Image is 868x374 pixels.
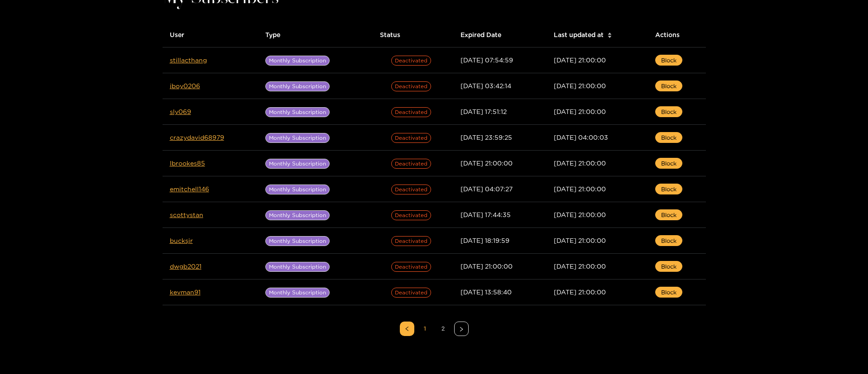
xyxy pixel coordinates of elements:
[436,322,450,336] a: 2
[170,134,224,141] a: crazydavid68979
[391,185,431,194] span: Deactivated
[460,237,509,244] span: [DATE] 18:19:59
[607,31,612,36] span: caret-up
[459,327,464,332] span: right
[454,322,469,336] button: right
[170,237,193,244] a: bucksjr
[391,81,431,91] span: Deactivated
[554,30,604,40] span: Last updated at
[655,287,682,298] button: Block
[661,107,676,116] span: Block
[170,108,191,115] a: sly069
[265,159,330,169] span: Monthly Subscription
[655,80,682,91] button: Block
[400,322,414,336] button: left
[391,133,431,143] span: Deactivated
[391,288,431,298] span: Deactivated
[661,288,676,297] span: Block
[373,23,453,47] th: Status
[661,185,676,194] span: Block
[661,81,676,90] span: Block
[554,263,606,270] span: [DATE] 21:00:00
[607,34,612,39] span: caret-down
[391,56,431,66] span: Deactivated
[655,261,682,272] button: Block
[170,160,205,166] a: lbrookes85
[460,185,513,192] span: [DATE] 04:07:27
[554,82,606,89] span: [DATE] 21:00:00
[265,56,330,66] span: Monthly Subscription
[265,133,330,143] span: Monthly Subscription
[648,23,706,47] th: Actions
[404,326,410,331] span: left
[460,211,511,218] span: [DATE] 17:44:35
[418,322,432,336] li: 1
[661,210,676,219] span: Block
[265,185,330,194] span: Monthly Subscription
[655,158,682,169] button: Block
[460,108,507,115] span: [DATE] 17:51:12
[661,262,676,271] span: Block
[554,134,608,141] span: [DATE] 04:00:03
[265,210,330,220] span: Monthly Subscription
[391,159,431,169] span: Deactivated
[265,288,330,298] span: Monthly Subscription
[170,211,203,218] a: scottystan
[453,23,547,47] th: Expired Date
[655,55,682,66] button: Block
[460,57,513,63] span: [DATE] 07:54:59
[265,262,330,272] span: Monthly Subscription
[554,185,606,192] span: [DATE] 21:00:00
[655,106,682,117] button: Block
[554,289,606,295] span: [DATE] 21:00:00
[163,23,258,47] th: User
[460,82,511,89] span: [DATE] 03:42:14
[265,81,330,91] span: Monthly Subscription
[436,322,451,336] li: 2
[460,160,513,166] span: [DATE] 21:00:00
[661,159,676,168] span: Block
[460,263,513,270] span: [DATE] 21:00:00
[170,185,209,192] a: emitchell146
[460,134,512,141] span: [DATE] 23:59:25
[391,236,431,246] span: Deactivated
[460,289,512,295] span: [DATE] 13:58:40
[391,262,431,272] span: Deactivated
[655,209,682,220] button: Block
[554,57,606,63] span: [DATE] 21:00:00
[554,160,606,166] span: [DATE] 21:00:00
[554,237,606,244] span: [DATE] 21:00:00
[265,236,330,246] span: Monthly Subscription
[454,322,469,336] li: Next Page
[655,235,682,246] button: Block
[554,108,606,115] span: [DATE] 21:00:00
[391,107,431,117] span: Deactivated
[391,210,431,220] span: Deactivated
[655,184,682,194] button: Block
[265,107,330,117] span: Monthly Subscription
[170,263,201,270] a: dwgb2021
[554,211,606,218] span: [DATE] 21:00:00
[170,57,207,63] a: stillacthang
[661,236,676,245] span: Block
[661,133,676,142] span: Block
[661,56,676,65] span: Block
[418,322,432,336] a: 1
[655,132,682,143] button: Block
[170,82,200,89] a: jboy0206
[258,23,373,47] th: Type
[170,289,201,295] a: kevman91
[400,322,414,336] li: Previous Page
